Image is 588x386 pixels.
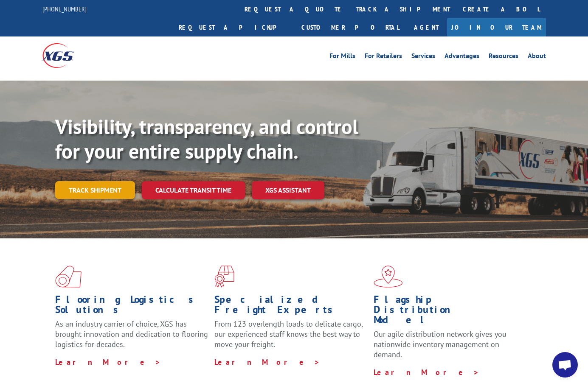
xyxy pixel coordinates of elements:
a: Learn More > [55,357,161,367]
a: Learn More > [374,367,479,377]
a: Services [411,53,435,62]
a: Calculate transit time [142,181,245,199]
img: xgs-icon-focused-on-flooring-red [214,266,234,288]
a: For Retailers [365,53,402,62]
img: xgs-icon-total-supply-chain-intelligence-red [55,266,82,288]
p: From 123 overlength loads to delicate cargo, our experienced staff knows the best way to move you... [214,319,367,357]
a: Agent [405,18,447,36]
a: [PHONE_NUMBER] [42,5,87,13]
a: For Mills [329,53,355,62]
a: Learn More > [214,357,320,367]
h1: Flagship Distribution Model [374,294,526,329]
a: Advantages [445,53,479,62]
img: xgs-icon-flagship-distribution-model-red [374,266,403,288]
a: Join Our Team [447,18,546,36]
div: Open chat [552,352,578,378]
a: Resources [489,53,518,62]
h1: Flooring Logistics Solutions [55,294,208,319]
a: About [528,53,546,62]
b: Visibility, transparency, and control for your entire supply chain. [55,113,358,164]
span: As an industry carrier of choice, XGS has brought innovation and dedication to flooring logistics... [55,319,208,349]
span: Our agile distribution network gives you nationwide inventory management on demand. [374,329,506,359]
a: Request a pickup [172,18,295,36]
a: Customer Portal [295,18,405,36]
a: XGS ASSISTANT [252,181,324,199]
a: Track shipment [55,181,135,199]
h1: Specialized Freight Experts [214,294,367,319]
